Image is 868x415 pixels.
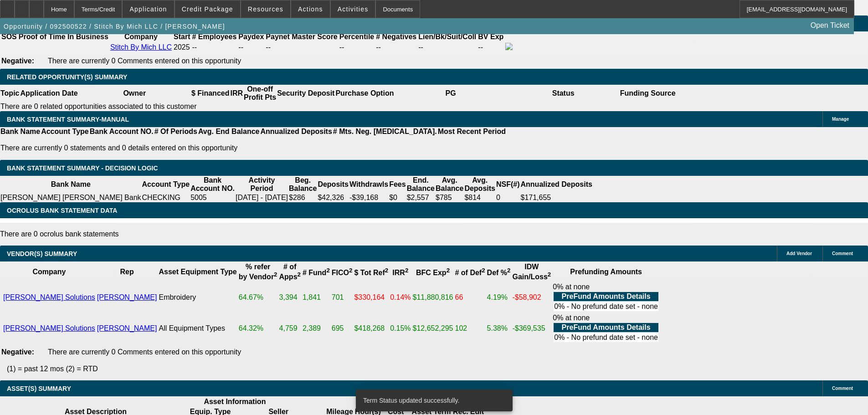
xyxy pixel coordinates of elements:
span: Add Vendor [786,251,812,256]
span: Credit Package [182,5,233,13]
th: Purchase Option [335,85,394,102]
button: Credit Package [175,0,240,18]
img: facebook-icon.png [505,43,513,50]
b: # of Apps [279,263,301,281]
th: Avg. Balance [435,176,464,193]
sup: 2 [447,267,450,274]
th: Annualized Deposits [260,127,332,136]
b: Asset Information [204,398,266,405]
sup: 2 [482,267,485,274]
th: Avg. End Balance [198,127,260,136]
sup: 2 [507,267,510,274]
b: Percentile [339,33,374,41]
b: Rep [120,268,134,276]
span: Opportunity / 092500522 / Stitch By Mich LLC / [PERSON_NAME] [4,23,225,30]
td: 0.15% [390,313,411,343]
th: # Mts. Neg. [MEDICAL_DATA]. [333,127,437,136]
td: 0.14% [390,282,411,313]
td: 4,759 [279,313,301,343]
th: Account Type [41,127,89,136]
td: 64.67% [238,282,278,313]
td: 2025 [173,42,190,52]
span: There are currently 0 Comments entered on this opportunity [48,57,241,65]
b: # Fund [303,269,330,277]
td: $42,326 [317,193,349,202]
td: -- [478,42,504,52]
b: Prefunding Amounts [570,268,642,276]
b: # Negatives [376,33,416,41]
th: Funding Source [620,85,676,102]
span: Comment [832,386,853,391]
div: 0% at none [553,283,659,312]
td: All Equipment Types [158,313,237,343]
td: 64.32% [238,313,278,343]
th: Most Recent Period [437,127,506,136]
b: Paydex [238,33,264,41]
td: $2,557 [406,193,435,202]
td: $814 [464,193,496,202]
span: Comment [832,251,853,256]
button: Resources [241,0,290,18]
span: ASSET(S) SUMMARY [7,385,71,392]
b: Negative: [1,57,34,65]
div: -- [339,43,374,51]
a: [PERSON_NAME] [97,293,157,301]
th: Activity Period [235,176,288,193]
a: [PERSON_NAME] Solutions [3,293,95,301]
b: FICO [332,269,353,277]
sup: 2 [405,267,408,274]
div: Term Status updated successfully. [356,389,509,411]
td: 0% - No prefund date set - none [554,302,658,311]
span: Resources [248,5,283,13]
th: Security Deposit [277,85,335,102]
button: Actions [291,0,330,18]
b: IRR [392,269,408,277]
th: Status [507,85,620,102]
b: Negative: [1,348,34,356]
th: Bank Account NO. [190,176,235,193]
b: Company [32,268,66,276]
a: Open Ticket [807,18,853,33]
th: PG [394,85,507,102]
td: -- [238,42,264,52]
span: Actions [298,5,323,13]
th: # Of Periods [154,127,198,136]
th: Deposits [317,176,349,193]
div: 0% at none [553,314,659,343]
th: End. Balance [406,176,435,193]
b: PreFund Amounts Details [562,292,651,300]
b: Def % [487,269,511,277]
td: 701 [331,282,353,313]
div: -- [376,43,416,51]
span: Manage [832,117,849,122]
td: 5.38% [487,313,511,343]
button: Activities [331,0,375,18]
td: $11,880,816 [412,282,454,313]
span: OCROLUS BANK STATEMENT DATA [7,207,117,214]
td: Embroidery [158,282,237,313]
button: Application [123,0,174,18]
th: Account Type [142,176,190,193]
sup: 2 [349,267,352,274]
a: Stitch By Mich LLC [110,43,172,51]
b: % refer by Vendor [239,263,277,281]
sup: 2 [274,271,277,278]
td: 0% - No prefund date set - none [554,333,658,342]
td: $418,268 [354,313,389,343]
span: BANK STATEMENT SUMMARY-MANUAL [7,116,129,123]
td: CHECKING [142,193,190,202]
a: [PERSON_NAME] [97,324,157,332]
span: RELATED OPPORTUNITY(S) SUMMARY [7,73,127,81]
th: Bank Account NO. [89,127,154,136]
td: $785 [435,193,464,202]
b: BFC Exp [416,269,450,277]
sup: 2 [385,267,388,274]
div: -- [266,43,337,51]
b: BV Exp [478,33,503,41]
sup: 2 [548,271,551,278]
a: [PERSON_NAME] Solutions [3,324,95,332]
span: There are currently 0 Comments entered on this opportunity [48,348,241,356]
td: $330,164 [354,282,389,313]
th: Withdrawls [349,176,389,193]
b: Asset Equipment Type [159,268,236,276]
